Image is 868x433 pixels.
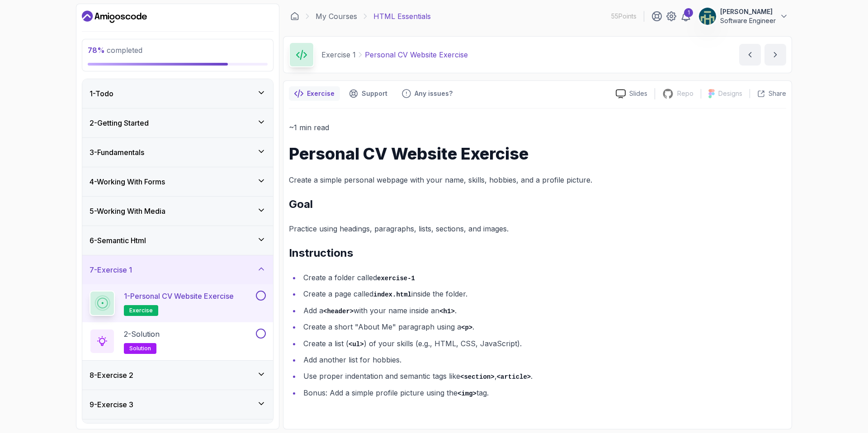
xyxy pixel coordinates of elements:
[90,291,266,316] button: 1-Personal CV Website Exerciseexercise
[323,308,354,315] code: <header>
[90,370,133,381] h3: 8 - Exercise 2
[769,89,786,98] p: Share
[301,320,786,334] li: Create a short "About Me" paragraph using a .
[396,86,458,101] button: Feedback button
[349,341,364,348] code: <ul>
[129,307,153,314] span: exercise
[301,370,786,383] li: Use proper indentation and semantic tags like , .
[82,361,273,390] button: 8-Exercise 2
[344,86,393,101] button: Support button
[301,304,786,317] li: Add a with your name inside an .
[82,79,273,108] button: 1-Todo
[290,12,299,21] a: Dashboard
[629,89,647,98] p: Slides
[289,197,786,212] h2: Goal
[90,88,113,99] h3: 1 - Todo
[764,44,786,66] button: next content
[90,176,165,187] h3: 4 - Working With Forms
[90,235,146,246] h3: 6 - Semantic Html
[680,11,691,22] a: 1
[82,255,273,284] button: 7-Exercise 1
[373,291,411,298] code: index.html
[461,324,472,331] code: <p>
[82,226,273,255] button: 6-Semantic Html
[82,138,273,167] button: 3-Fundamentals
[82,197,273,226] button: 5-Working With Media
[90,329,266,354] button: 2-Solutionsolution
[377,275,415,282] code: exercise-1
[88,46,105,55] span: 78 %
[129,345,151,352] span: solution
[677,89,693,98] p: Repo
[289,121,786,134] p: ~1 min read
[289,222,786,235] p: Practice using headings, paragraphs, lists, sections, and images.
[611,12,637,21] p: 55 Points
[90,118,149,128] h3: 2 - Getting Started
[82,9,147,24] a: Dashboard
[720,16,776,25] p: Software Engineer
[609,89,655,99] a: Slides
[82,167,273,196] button: 4-Working With Forms
[739,44,761,66] button: previous content
[362,89,387,98] p: Support
[289,86,340,101] button: notes button
[301,271,786,284] li: Create a folder called
[720,7,776,16] p: [PERSON_NAME]
[90,399,133,410] h3: 9 - Exercise 3
[699,8,716,25] img: user profile image
[301,287,786,301] li: Create a page called inside the folder.
[289,246,786,260] h2: Instructions
[365,49,468,60] p: Personal CV Website Exercise
[301,386,786,400] li: Bonus: Add a simple profile picture using the tag.
[718,89,742,98] p: Designs
[750,89,786,98] button: Share
[684,8,693,17] div: 1
[307,89,335,98] p: Exercise
[124,329,160,339] p: 2 - Solution
[698,7,788,25] button: user profile image[PERSON_NAME]Software Engineer
[90,264,132,275] h3: 7 - Exercise 1
[289,145,786,163] h1: Personal CV Website Exercise
[82,390,273,419] button: 9-Exercise 3
[90,147,144,158] h3: 3 - Fundamentals
[316,11,357,22] a: My Courses
[289,174,786,186] p: Create a simple personal webpage with your name, skills, hobbies, and a profile picture.
[301,353,786,366] li: Add another list for hobbies.
[458,390,476,397] code: <img>
[124,291,234,301] p: 1 - Personal CV Website Exercise
[415,89,453,98] p: Any issues?
[90,206,165,216] h3: 5 - Working With Media
[321,49,356,60] p: Exercise 1
[301,337,786,350] li: Create a list ( ) of your skills (e.g., HTML, CSS, JavaScript).
[373,11,431,22] p: HTML Essentials
[439,308,455,315] code: <h1>
[82,108,273,137] button: 2-Getting Started
[460,373,495,381] code: <section>
[88,46,142,55] span: completed
[497,373,531,381] code: <article>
